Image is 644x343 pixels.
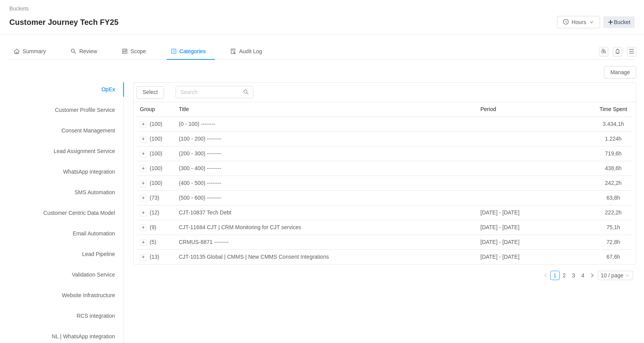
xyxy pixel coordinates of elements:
div: Customer Centric Data Model [8,206,124,220]
i: icon: down [625,273,630,279]
span: Title [179,106,189,112]
div: Lead Pipeline [8,247,124,261]
div: Expand row [140,136,147,143]
span: Scope [122,48,146,54]
div: Expand row [140,165,147,172]
button: Select [136,86,164,99]
span: Period [480,106,496,112]
i: icon: right [590,273,595,278]
td: 63,8h [594,191,633,205]
td: 67,6h [594,250,633,264]
button: icon: team [599,47,608,56]
i: icon: profile [171,49,176,54]
div: WhatsApp integration [8,165,124,179]
button: Manage [604,66,636,78]
div: Consent Management [8,124,124,138]
td: 1.224h [594,132,633,146]
td: (5) [137,235,176,250]
div: 10 / page [601,271,623,280]
span: Audit Log [230,48,262,54]
span: [DATE] - [DATE] [480,254,520,260]
button: icon: menu [627,47,636,56]
li: 3 [569,271,578,280]
span: Group [140,106,155,112]
button: icon: clock-circleHoursicon: down [557,16,600,28]
td: (100) [137,161,176,176]
li: Next Page [588,271,597,280]
span: Review [71,48,97,54]
td: (100) [137,146,176,161]
td: CJT-10135 Global | CMMS | New CMMS Consent Integrations [176,250,477,264]
span: Customer Journey Tech FY25 [9,16,123,28]
li: 2 [560,271,569,280]
span: Categories [171,48,206,54]
td: 242,2h [594,176,633,191]
a: 2 [560,271,569,280]
i: icon: audit [230,49,236,54]
td: (100) [137,132,176,146]
div: Website Infrastructure [8,288,124,303]
td: CJT-11684 CJT | CRM Monitoring for CJT services [176,220,477,235]
div: Expand row [140,195,147,202]
i: icon: left [543,273,548,278]
td: (13) [137,250,176,264]
td: CJT-10837 Tech Debt [176,205,477,220]
td: (200 - 300) -------- [176,146,477,161]
td: (100) [137,176,176,191]
span: [DATE] - [DATE] [480,239,520,245]
a: 1 [551,271,559,280]
td: 438,6h [594,161,633,176]
li: 1 [550,271,560,280]
i: icon: home [14,49,19,54]
td: 3.434,1h [594,117,633,132]
div: Expand row [140,254,147,261]
div: Expand row [140,151,147,157]
td: (500 - 600) -------- [176,191,477,205]
a: 3 [569,271,578,280]
a: Bucket [603,16,635,28]
td: (12) [137,205,176,220]
td: CRMUS-8871 -------- [176,235,477,250]
div: Expand row [140,121,147,128]
input: Search [176,86,253,98]
div: Expand row [140,239,147,246]
span: Time Spent [599,106,627,112]
i: icon: search [71,49,76,54]
div: Customer Profile Service [8,103,124,117]
td: (100 - 200) -------- [176,132,477,146]
td: (9) [137,220,176,235]
i: icon: search [243,89,249,95]
a: 4 [579,271,587,280]
a: Buckets [9,5,29,12]
td: 222,2h [594,205,633,220]
td: 719,6h [594,146,633,161]
div: Validation Service [8,268,124,282]
td: (0 - 100) -------- [176,117,477,132]
td: (73) [137,191,176,205]
div: Expand row [140,180,147,187]
span: [DATE] - [DATE] [480,224,520,230]
div: Expand row [140,210,147,216]
div: Lead Assignment Service [8,144,124,158]
td: (400 - 500) -------- [176,176,477,191]
td: (300 - 400) -------- [176,161,477,176]
i: icon: control [122,49,127,54]
span: Summary [14,48,46,54]
span: [DATE] - [DATE] [480,209,520,216]
td: (100) [137,117,176,132]
button: icon: bell [613,47,622,56]
li: 4 [578,271,588,280]
div: Expand row [140,225,147,231]
div: RCS integration [8,309,124,323]
td: 75,1h [594,220,633,235]
li: Previous Page [541,271,550,280]
td: 72,8h [594,235,633,250]
div: OpEx [8,82,124,97]
div: Email Automation [8,226,124,241]
div: SMS Automation [8,185,124,200]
